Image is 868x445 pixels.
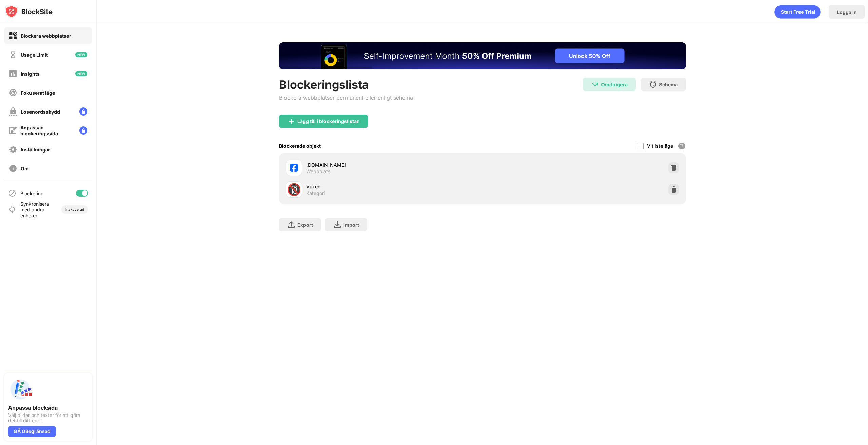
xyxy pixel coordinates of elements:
[306,183,482,190] div: Vuxen
[279,78,413,92] div: Blockeringslista
[21,71,40,77] div: Insights
[8,426,56,437] div: GÅ OBegränsad
[5,5,53,18] img: logo-blocksite.svg
[9,69,17,78] img: insights-off.svg
[8,404,88,411] div: Anpassa blocksida
[20,190,44,196] div: Blockering
[647,143,673,149] div: Vitlisteläge
[21,33,71,39] div: Blockera webbplatser
[297,222,313,228] div: Export
[287,183,301,197] div: 🔞
[79,107,87,116] img: lock-menu.svg
[21,90,55,96] div: Fokuserat läge
[21,52,48,58] div: Usage Limit
[75,52,87,57] img: new-icon.svg
[8,205,16,214] img: sync-icon.svg
[279,143,321,149] div: Blockerade objekt
[306,190,325,196] div: Kategori
[9,107,17,116] img: password-protection-off.svg
[9,164,17,173] img: about-off.svg
[8,189,16,197] img: blocking-icon.svg
[9,50,17,59] img: time-usage-off.svg
[306,168,330,175] div: Webbplats
[75,71,87,76] img: new-icon.svg
[20,125,74,136] div: Anpassad blockeringssida
[297,119,360,124] div: Lägg till i blockeringslistan
[290,164,298,172] img: favicons
[9,32,17,40] img: block-on.svg
[8,412,88,423] div: Välj bilder och texter för att göra det till ditt eget
[79,126,87,135] img: lock-menu.svg
[837,9,857,15] div: Logga in
[774,5,821,19] div: animation
[9,88,17,97] img: focus-off.svg
[279,94,413,101] div: Blockera webbplatser permanent eller enligt schema
[343,222,359,228] div: Import
[20,201,55,218] div: Synkronisera med andra enheter
[659,82,678,87] div: Schema
[21,109,60,115] div: Lösenordsskydd
[306,161,482,168] div: [DOMAIN_NAME]
[21,147,50,153] div: Inställningar
[601,82,628,87] div: Omdirigera
[9,145,17,154] img: settings-off.svg
[8,377,33,402] img: push-custom-page.svg
[65,207,84,211] div: Inaktiverad
[279,42,686,69] iframe: Banner
[9,126,17,135] img: customize-block-page-off.svg
[21,166,29,171] div: Om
